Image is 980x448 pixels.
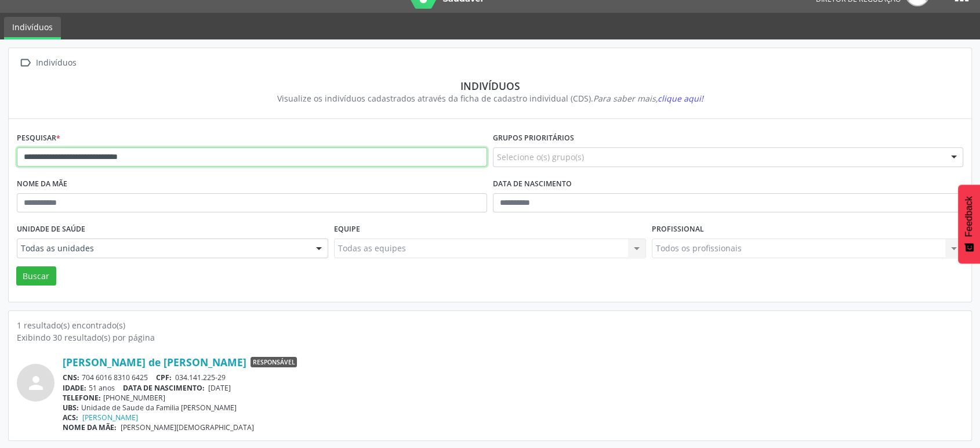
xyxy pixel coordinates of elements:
[21,243,304,254] span: Todas as unidades
[251,357,297,367] span: Responsável
[26,373,46,393] i: person
[175,373,226,382] span: 034.141.225-29
[63,403,79,413] span: UBS:
[25,92,955,104] div: Visualize os indivíduos cadastrados através da ficha de cadastro individual (CDS).
[17,175,67,193] label: Nome da mãe
[82,413,138,422] a: [PERSON_NAME]
[63,413,78,422] span: ACS:
[123,383,205,393] span: DATA DE NASCIMENTO:
[17,221,85,239] label: Unidade de saúde
[63,393,101,403] span: TELEFONE:
[493,129,574,147] label: Grupos prioritários
[156,373,172,382] span: CPF:
[63,373,963,382] div: 704 6016 8310 6425
[34,55,78,71] div: Indivíduos
[63,403,963,413] div: Unidade de Saude da Familia [PERSON_NAME]
[63,422,117,432] span: NOME DA MÃE:
[493,175,572,193] label: Data de nascimento
[497,151,584,163] span: Selecione o(s) grupo(s)
[964,196,974,237] span: Feedback
[652,221,704,239] label: Profissional
[63,383,86,393] span: IDADE:
[17,55,34,71] i: 
[121,422,254,432] span: [PERSON_NAME][DEMOGRAPHIC_DATA]
[593,93,703,104] i: Para saber mais,
[4,17,61,39] a: Indivíduos
[63,383,963,393] div: 51 anos
[63,356,246,368] a: [PERSON_NAME] de [PERSON_NAME]
[17,129,60,147] label: Pesquisar
[17,55,78,71] a:  Indivíduos
[208,383,231,393] span: [DATE]
[16,266,56,286] button: Buscar
[658,93,703,104] span: clique aqui!
[63,373,79,382] span: CNS:
[334,221,360,239] label: Equipe
[17,319,963,331] div: 1 resultado(s) encontrado(s)
[17,331,963,344] div: Exibindo 30 resultado(s) por página
[25,80,955,92] div: Indivíduos
[63,393,963,403] div: [PHONE_NUMBER]
[958,185,980,263] button: Feedback - Mostrar pesquisa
